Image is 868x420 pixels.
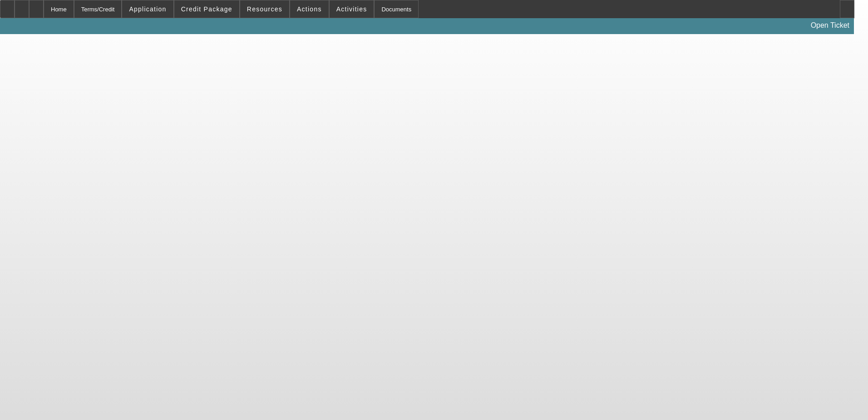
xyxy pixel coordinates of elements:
span: Application [129,5,166,13]
a: Open Ticket [807,18,853,33]
button: Activities [330,0,374,18]
button: Actions [290,0,329,18]
span: Actions [297,5,322,13]
button: Resources [240,0,289,18]
button: Credit Package [174,0,239,18]
span: Credit Package [181,5,232,13]
span: Resources [247,5,282,13]
button: Application [122,0,173,18]
span: Activities [336,5,367,13]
